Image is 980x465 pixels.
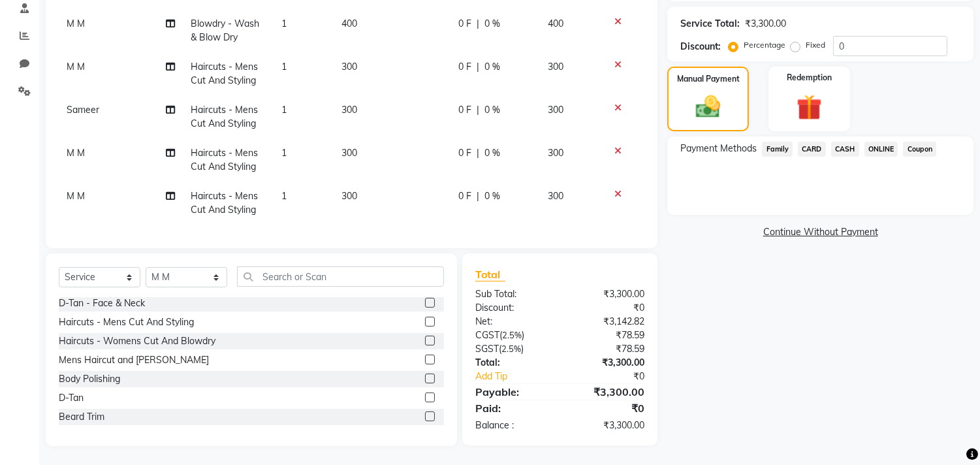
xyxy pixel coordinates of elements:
[59,410,104,424] div: Beard Trim
[789,91,830,123] img: _gift.svg
[67,18,85,29] span: M M
[477,60,479,74] span: |
[281,104,287,116] span: 1
[903,142,936,157] span: Coupon
[458,17,471,31] span: 0 F
[787,72,832,84] label: Redemption
[466,400,560,416] div: Paid:
[548,190,564,202] span: 300
[484,189,500,203] span: 0 %
[237,266,444,287] input: Search or Scan
[191,147,259,172] span: Haircuts - Mens Cut And Styling
[560,342,655,356] div: ₹78.59
[670,225,971,239] a: Continue Without Payment
[688,93,727,121] img: _cash.svg
[475,343,499,355] span: SGST
[466,342,560,356] div: ( )
[281,190,287,202] span: 1
[466,356,560,370] div: Total:
[191,104,259,129] span: Haircuts - Mens Cut And Styling
[466,384,560,400] div: Payable:
[67,147,85,159] span: M M
[59,315,194,329] div: Haircuts - Mens Cut And Styling
[762,142,793,157] span: Family
[576,370,655,383] div: ₹0
[67,190,85,202] span: M M
[191,61,259,86] span: Haircuts - Mens Cut And Styling
[191,190,259,216] span: Haircuts - Mens Cut And Styling
[341,190,357,202] span: 300
[548,104,564,116] span: 300
[560,329,655,342] div: ₹78.59
[341,147,357,159] span: 300
[680,40,721,54] div: Discount:
[806,39,825,51] label: Fixed
[745,17,786,31] div: ₹3,300.00
[477,146,479,160] span: |
[484,60,500,74] span: 0 %
[475,329,499,341] span: CGST
[560,419,655,432] div: ₹3,300.00
[458,60,471,74] span: 0 F
[477,17,479,31] span: |
[680,17,740,31] div: Service Total:
[560,384,655,400] div: ₹3,300.00
[548,18,564,29] span: 400
[680,142,757,155] span: Payment Methods
[341,61,357,72] span: 300
[560,301,655,315] div: ₹0
[466,315,560,329] div: Net:
[67,61,85,72] span: M M
[281,61,287,72] span: 1
[484,146,500,160] span: 0 %
[59,297,145,310] div: D-Tan - Face & Neck
[477,103,479,117] span: |
[341,104,357,116] span: 300
[191,18,260,43] span: Blowdry - Wash & Blow Dry
[477,189,479,203] span: |
[475,268,505,281] span: Total
[548,147,564,159] span: 300
[831,142,859,157] span: CASH
[59,372,120,386] div: Body Polishing
[484,103,500,117] span: 0 %
[677,73,740,85] label: Manual Payment
[864,142,898,157] span: ONLINE
[458,146,471,160] span: 0 F
[560,400,655,416] div: ₹0
[458,103,471,117] span: 0 F
[59,353,209,367] div: Mens Haircut and [PERSON_NAME]
[466,419,560,432] div: Balance :
[466,370,576,383] a: Add Tip
[341,18,357,29] span: 400
[59,391,84,405] div: D-Tan
[560,287,655,301] div: ₹3,300.00
[458,189,471,203] span: 0 F
[502,330,522,340] span: 2.5%
[798,142,826,157] span: CARD
[466,287,560,301] div: Sub Total:
[560,315,655,329] div: ₹3,142.82
[744,39,785,51] label: Percentage
[281,18,287,29] span: 1
[466,329,560,342] div: ( )
[484,17,500,31] span: 0 %
[548,61,564,72] span: 300
[59,334,215,348] div: Haircuts - Womens Cut And Blowdry
[67,104,99,116] span: Sameer
[281,147,287,159] span: 1
[560,356,655,370] div: ₹3,300.00
[466,301,560,315] div: Discount:
[501,344,521,354] span: 2.5%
